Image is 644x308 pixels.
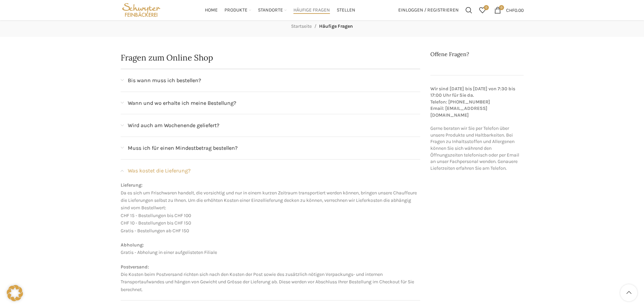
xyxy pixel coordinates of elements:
span: Produkte [224,7,247,14]
h2: Offene Fragen? [430,50,524,58]
span: Bis wann muss ich bestellen? [128,76,201,85]
bdi: 0.00 [506,7,524,13]
span: Muss ich für einen Mindestbetrag bestellen? [128,144,238,152]
p: Gratis - Abholung in einer aufgelisteten Filiale [121,241,421,257]
div: Meine Wunschliste [476,3,489,17]
strong: Ab [121,242,127,248]
span: Einloggen / Registrieren [398,8,459,13]
span: Wann und wo erhalte ich meine Bestellung? [128,99,236,108]
span: Home [205,7,218,14]
strong: P [121,264,123,270]
h2: Fragen zum Online Shop [121,54,421,62]
span: CHF [506,7,515,13]
a: Produkte [224,3,251,17]
a: Suchen [462,3,476,17]
p: Gerne beraten wir Sie per Telefon über unsere Produkte und Haltbarkeiten. Bei Fragen zu Inhaltsst... [430,86,524,172]
p: Die Kosten beim Postversand richten sich nach den Kosten der Post sowie des zusätzlich nötigen Ve... [121,263,421,294]
a: Home [205,3,218,17]
div: Main navigation [165,3,395,17]
span: Stellen [337,7,355,14]
a: Site logo [121,7,162,13]
a: 0 CHF0.00 [491,3,527,17]
strong: Wir sind [DATE] bis [DATE] von 7:30 bis 17:00 Uhr für Sie da. [430,86,515,98]
span: Häufige Fragen [293,7,330,14]
span: Häufige Fragen [319,23,353,29]
span: 0 [499,5,504,10]
span: Wird auch am Wochenende geliefert? [128,121,219,130]
span: Standorte [258,7,283,14]
a: Häufige Fragen [293,3,330,17]
a: 0 [476,3,489,17]
a: Stellen [337,3,355,17]
span: Was kostet die Lieferung? [128,166,191,175]
a: Standorte [258,3,287,17]
a: Einloggen / Registrieren [395,3,462,17]
b: ostversand: [123,264,149,270]
a: Scroll to top button [620,284,637,301]
strong: Lieferung: [121,182,143,188]
a: Startseite [291,23,312,29]
b: holung: [127,242,144,248]
p: Da es sich um Frischwaren handelt, die vorsichtig und nur in einem kurzen Zeitraum transportiert ... [121,182,421,235]
span: 0 [484,5,489,10]
strong: Email: [EMAIL_ADDRESS][DOMAIN_NAME] [430,105,487,118]
strong: Telefon: [PHONE_NUMBER] [430,99,490,105]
